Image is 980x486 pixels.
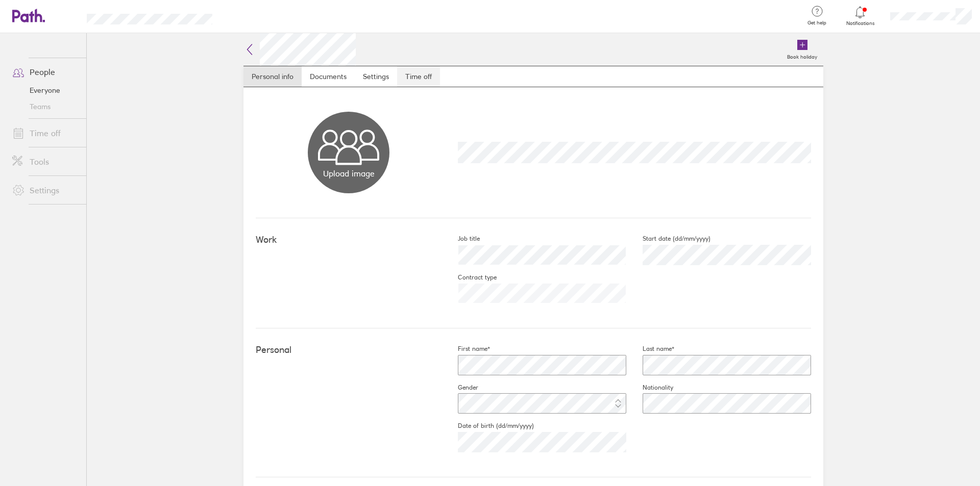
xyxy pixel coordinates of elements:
a: Notifications [844,5,877,27]
a: Teams [4,98,86,115]
a: Book holiday [781,33,823,66]
h4: Personal [256,345,442,355]
label: Start date (dd/mm/yyyy) [626,235,710,243]
h4: Work [256,235,442,245]
span: Get help [800,20,834,26]
a: Settings [4,180,86,200]
label: Date of birth (dd/mm/yyyy) [442,422,534,430]
a: Documents [302,66,355,87]
a: Personal info [243,66,302,87]
a: Time off [397,66,440,87]
label: First name* [442,345,490,353]
label: Book holiday [781,51,823,60]
label: Contract type [442,273,497,282]
a: Time off [4,123,86,143]
a: Settings [355,66,397,87]
label: Last name* [626,345,674,353]
a: Everyone [4,82,86,98]
label: Nationality [626,383,673,392]
span: Notifications [844,20,877,27]
label: Job title [442,235,480,243]
a: Tools [4,151,86,172]
a: People [4,62,86,82]
label: Gender [442,383,478,392]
